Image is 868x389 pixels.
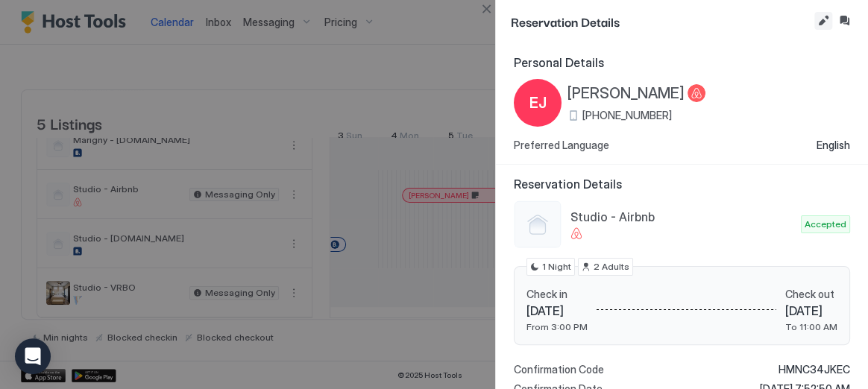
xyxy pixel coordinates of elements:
[817,139,850,152] span: English
[526,321,588,332] span: From 3:00 PM
[779,363,850,376] span: HMNC34JKEC
[514,177,850,192] span: Reservation Details
[785,321,837,332] span: To 11:00 AM
[814,12,832,30] button: Edit reservation
[514,363,604,376] span: Confirmation Code
[529,92,547,114] span: EJ
[567,84,685,103] span: [PERSON_NAME]
[594,260,629,273] span: 2 Adults
[785,288,837,301] span: Check out
[511,12,811,31] span: Reservation Details
[526,303,588,318] span: [DATE]
[835,12,853,30] button: Inbox
[514,139,609,152] span: Preferred Language
[805,218,846,231] span: Accepted
[514,55,850,70] span: Personal Details
[542,260,571,273] span: 1 Night
[582,109,672,122] span: [PHONE_NUMBER]
[15,338,51,374] div: Open Intercom Messenger
[785,303,837,318] span: [DATE]
[526,288,588,301] span: Check in
[570,209,795,224] span: Studio - Airbnb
